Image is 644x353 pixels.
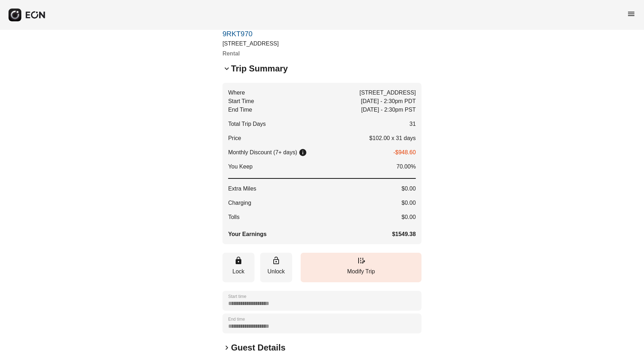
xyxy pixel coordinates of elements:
[360,89,416,97] span: [STREET_ADDRESS]
[361,97,416,106] span: [DATE] - 2:30pm PDT
[299,148,307,157] span: info
[222,49,279,58] h3: Rental
[392,230,416,239] span: $1549.38
[222,253,254,282] button: Lock
[402,213,416,221] span: $0.00
[397,162,416,171] span: 70.00%
[627,10,635,18] span: menu
[228,106,252,114] span: End Time
[301,253,422,282] button: Modify Trip
[402,199,416,207] span: $0.00
[304,267,418,276] p: Modify Trip
[222,343,231,352] span: keyboard_arrow_right
[222,83,422,244] button: Where[STREET_ADDRESS]Start Time[DATE] - 2:30pm PDTEnd Time[DATE] - 2:30pm PSTTotal Trip Days31Pri...
[260,253,292,282] button: Unlock
[409,120,416,128] span: 31
[228,134,241,143] p: Price
[226,267,251,276] p: Lock
[272,256,280,265] span: lock_open
[222,64,231,73] span: keyboard_arrow_down
[228,230,267,239] span: Your Earnings
[228,213,240,221] span: Tolls
[228,184,256,193] span: Extra Miles
[228,162,253,171] span: You Keep
[357,256,365,265] span: edit_road
[228,148,297,157] p: Monthly Discount (7+ days)
[231,63,288,74] h2: Trip Summary
[234,256,243,265] span: lock
[361,106,416,114] span: [DATE] - 2:30pm PST
[402,184,416,193] span: $0.00
[228,97,254,106] span: Start Time
[264,267,289,276] p: Unlock
[228,120,266,128] span: Total Trip Days
[393,148,416,157] p: -$948.60
[222,39,279,48] p: [STREET_ADDRESS]
[228,199,251,207] span: Charging
[369,134,416,143] p: $102.00 x 31 days
[228,89,245,97] span: Where
[222,30,279,38] a: 9RKT970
